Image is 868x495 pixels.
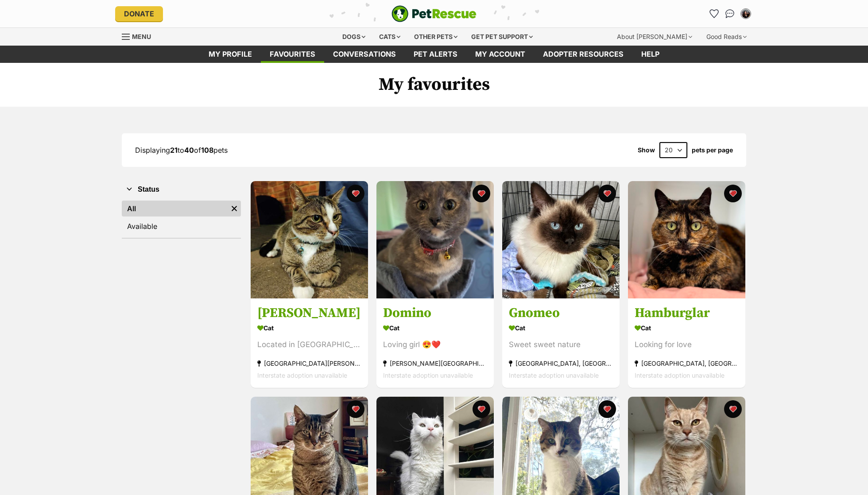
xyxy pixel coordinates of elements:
h3: Hamburglar [635,305,739,322]
div: Sweet sweet nature [509,339,613,351]
a: All [122,201,228,217]
img: Lenny [251,181,368,298]
button: favourite [347,185,364,202]
h3: Gnomeo [509,305,613,322]
strong: 40 [184,146,194,155]
img: Domino [376,181,494,298]
button: My account [739,7,753,21]
span: Interstate adoption unavailable [635,372,725,379]
div: Loving girl 😍❤️ [383,339,487,351]
div: About [PERSON_NAME] [611,28,698,46]
div: Located in [GEOGRAPHIC_DATA] [257,339,361,351]
img: Gnomeo [502,181,620,298]
div: Cat [257,322,361,335]
span: Interstate adoption unavailable [257,372,347,379]
button: favourite [724,400,742,418]
button: favourite [473,400,490,418]
button: Status [122,184,241,195]
a: My profile [200,46,261,63]
div: Cat [509,322,613,335]
div: [GEOGRAPHIC_DATA], [GEOGRAPHIC_DATA] [509,358,613,370]
a: Hamburglar Cat Looking for love [GEOGRAPHIC_DATA], [GEOGRAPHIC_DATA] Interstate adoption unavaila... [628,298,745,388]
button: favourite [473,185,490,202]
h3: [PERSON_NAME] [257,305,361,322]
div: [PERSON_NAME][GEOGRAPHIC_DATA], [GEOGRAPHIC_DATA] [383,358,487,370]
div: Cat [383,322,487,335]
a: Help [632,46,668,63]
a: PetRescue [391,5,477,22]
button: favourite [598,185,616,202]
label: pets per page [692,147,733,154]
div: [GEOGRAPHIC_DATA], [GEOGRAPHIC_DATA] [635,358,739,370]
a: Menu [122,28,157,44]
span: Menu [132,33,151,40]
a: Domino Cat Loving girl 😍❤️ [PERSON_NAME][GEOGRAPHIC_DATA], [GEOGRAPHIC_DATA] Interstate adoption ... [376,298,494,388]
a: My account [466,46,534,63]
a: conversations [324,46,405,63]
strong: 21 [170,146,178,155]
img: logo-e224e6f780fb5917bec1dbf3a21bbac754714ae5b6737aabdf751b685950b380.svg [391,5,477,22]
button: favourite [724,185,742,202]
button: favourite [598,400,616,418]
div: [GEOGRAPHIC_DATA][PERSON_NAME][GEOGRAPHIC_DATA] [257,358,361,370]
a: Available [122,218,241,234]
div: Looking for love [635,339,739,351]
a: Adopter resources [534,46,632,63]
a: Conversations [723,7,737,21]
h3: Domino [383,305,487,322]
a: Favourites [261,46,324,63]
a: Pet alerts [405,46,466,63]
a: Donate [115,6,163,21]
div: Status [122,199,241,238]
a: Remove filter [228,201,241,217]
a: [PERSON_NAME] Cat Located in [GEOGRAPHIC_DATA] [GEOGRAPHIC_DATA][PERSON_NAME][GEOGRAPHIC_DATA] In... [251,298,368,388]
img: chat-41dd97257d64d25036548639549fe6c8038ab92f7586957e7f3b1b290dea8141.svg [725,9,735,18]
div: Cats [373,28,407,46]
div: Dogs [336,28,372,46]
a: Favourites [707,7,721,21]
div: Cat [635,322,739,335]
span: Interstate adoption unavailable [509,372,599,379]
button: favourite [347,400,364,418]
img: Hamburglar [628,181,745,298]
span: Displaying to of pets [135,146,228,155]
img: Duong Do (Freya) profile pic [741,9,750,18]
div: Good Reads [700,28,753,46]
div: Other pets [408,28,464,46]
ul: Account quick links [707,7,753,21]
span: Show [638,147,655,154]
div: Get pet support [465,28,539,46]
a: Gnomeo Cat Sweet sweet nature [GEOGRAPHIC_DATA], [GEOGRAPHIC_DATA] Interstate adoption unavailabl... [502,298,620,388]
strong: 108 [201,146,213,155]
span: Interstate adoption unavailable [383,372,473,379]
